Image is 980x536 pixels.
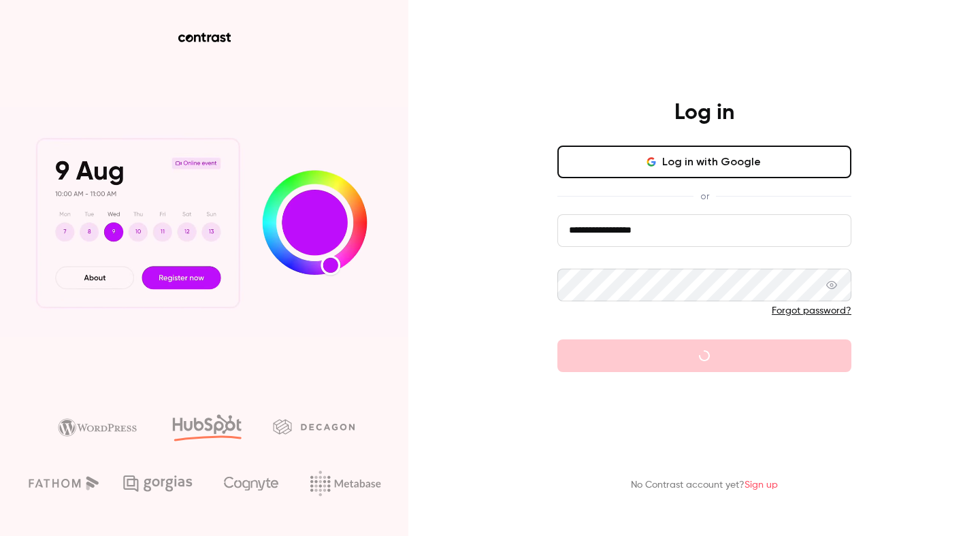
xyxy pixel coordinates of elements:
[693,189,716,203] span: or
[674,99,734,127] h4: Log in
[631,478,778,492] p: No Contrast account yet?
[745,480,778,490] a: Sign up
[772,306,851,316] a: Forgot password?
[557,146,851,178] button: Log in with Google
[273,419,355,434] img: decagon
